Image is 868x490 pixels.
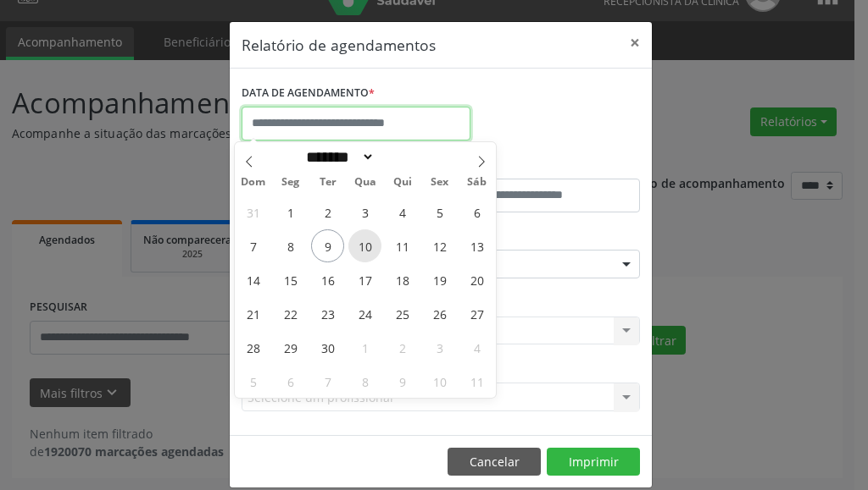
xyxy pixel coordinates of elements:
span: Setembro 11, 2025 [386,229,419,262]
span: Setembro 15, 2025 [274,263,307,296]
span: Setembro 10, 2025 [348,229,381,262]
span: Setembro 21, 2025 [236,297,270,330]
span: Outubro 6, 2025 [274,365,307,398]
span: Dom [235,177,272,188]
span: Outubro 11, 2025 [460,365,493,398]
span: Setembro 23, 2025 [311,297,344,330]
span: Seg [272,177,309,188]
span: Setembro 5, 2025 [423,195,456,228]
span: Setembro 17, 2025 [348,263,381,296]
button: Cancelar [448,448,541,476]
span: Setembro 13, 2025 [460,229,493,262]
button: Close [618,22,652,63]
span: Setembro 6, 2025 [460,195,493,228]
span: Outubro 8, 2025 [348,365,381,398]
span: Outubro 3, 2025 [423,331,456,364]
h5: Relatório de agendamentos [242,34,436,56]
span: Setembro 7, 2025 [236,229,270,262]
span: Outubro 10, 2025 [423,365,456,398]
span: Outubro 7, 2025 [311,365,344,398]
span: Setembro 14, 2025 [236,263,270,296]
span: Setembro 25, 2025 [386,297,419,330]
span: Setembro 8, 2025 [274,229,307,262]
label: ATÉ [445,152,640,179]
span: Outubro 5, 2025 [236,365,270,398]
span: Setembro 22, 2025 [274,297,307,330]
span: Setembro 4, 2025 [386,195,419,228]
span: Setembro 28, 2025 [236,331,270,364]
span: Setembro 12, 2025 [423,229,456,262]
span: Outubro 4, 2025 [460,331,493,364]
span: Sáb [459,177,496,188]
span: Setembro 29, 2025 [274,331,307,364]
select: Month [300,148,375,166]
span: Setembro 27, 2025 [460,297,493,330]
input: Year [375,148,431,166]
span: Outubro 2, 2025 [386,331,419,364]
label: DATA DE AGENDAMENTO [242,80,375,107]
span: Setembro 30, 2025 [311,331,344,364]
span: Setembro 9, 2025 [311,229,344,262]
span: Qua [347,177,384,188]
span: Agosto 31, 2025 [236,195,270,228]
span: Setembro 24, 2025 [348,297,381,330]
span: Outubro 1, 2025 [348,331,381,364]
button: Imprimir [547,448,640,476]
span: Outubro 9, 2025 [386,365,419,398]
span: Setembro 19, 2025 [423,263,456,296]
span: Setembro 18, 2025 [386,263,419,296]
span: Setembro 20, 2025 [460,263,493,296]
span: Setembro 16, 2025 [311,263,344,296]
span: Setembro 26, 2025 [423,297,456,330]
span: Ter [309,177,347,188]
span: Setembro 1, 2025 [274,195,307,228]
span: Setembro 2, 2025 [311,195,344,228]
span: Setembro 3, 2025 [348,195,381,228]
span: Qui [384,177,421,188]
span: Sex [421,177,459,188]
